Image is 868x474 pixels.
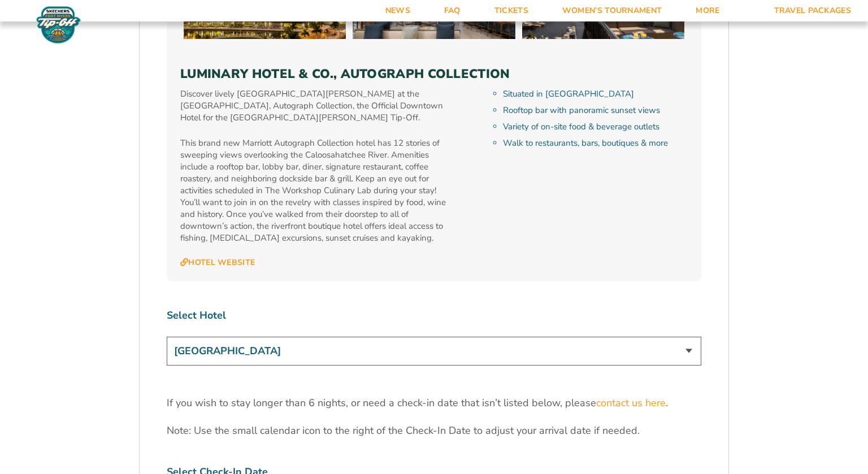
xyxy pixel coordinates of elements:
a: contact us here [596,396,666,410]
li: Walk to restaurants, bars, boutiques & more [503,137,688,149]
p: If you wish to stay longer than 6 nights, or need a check-in date that isn’t listed below, please . [167,396,701,410]
li: Rooftop bar with panoramic sunset views [503,105,688,116]
label: Select Hotel [167,308,701,323]
a: Hotel Website [180,258,255,268]
p: This brand new Marriott Autograph Collection hotel has 12 stories of sweeping views overlooking t... [180,137,451,244]
h3: Luminary Hotel & Co., Autograph Collection [180,67,688,81]
li: Variety of on-site food & beverage outlets [503,121,688,133]
p: Note: Use the small calendar icon to the right of the Check-In Date to adjust your arrival date i... [167,424,701,438]
li: Situated in [GEOGRAPHIC_DATA] [503,88,688,100]
img: Fort Myers Tip-Off [34,6,83,44]
p: Discover lively [GEOGRAPHIC_DATA][PERSON_NAME] at the [GEOGRAPHIC_DATA], Autograph Collection, th... [180,88,451,124]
